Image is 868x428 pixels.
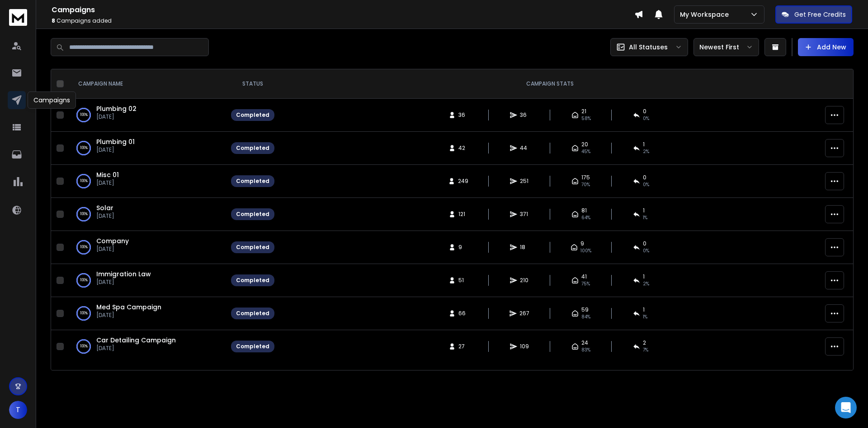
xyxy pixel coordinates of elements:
[80,342,88,351] p: 100 %
[96,279,151,286] p: [DATE]
[643,115,649,122] span: 0 %
[96,336,176,345] a: Car Detailing Campaign
[96,179,119,187] p: [DATE]
[67,297,226,330] td: 100%Med Spa Campaign[DATE]
[67,132,226,165] td: 100%Plumbing 01[DATE]
[52,17,55,24] span: 8
[236,244,269,251] div: Completed
[236,144,269,152] div: Completed
[643,141,645,148] span: 1
[67,231,226,264] td: 100%Company[DATE]
[520,343,529,350] span: 109
[236,310,269,317] div: Completed
[67,330,226,363] td: 100%Car Detailing Campaign[DATE]
[643,346,648,354] span: 7 %
[643,273,645,280] span: 1
[458,211,467,218] span: 121
[580,240,584,247] span: 9
[96,312,161,319] p: [DATE]
[693,38,759,56] button: Newest First
[96,245,129,253] p: [DATE]
[798,38,854,56] button: Add New
[458,244,467,251] span: 9
[643,214,647,221] span: 1 %
[643,306,645,313] span: 1
[581,339,588,346] span: 24
[226,69,280,99] th: STATUS
[581,108,586,115] span: 21
[643,339,646,346] span: 2
[236,178,269,185] div: Completed
[9,401,27,419] button: T
[458,178,468,185] span: 249
[96,170,119,179] a: Misc 01
[458,144,467,152] span: 42
[581,181,590,188] span: 70 %
[80,210,88,219] p: 100 %
[775,5,852,24] button: Get Free Credits
[643,313,647,321] span: 1 %
[67,165,226,198] td: 100%Misc 01[DATE]
[96,269,151,279] a: Immigration Law
[643,247,649,255] span: 0 %
[80,243,88,252] p: 100 %
[520,211,529,218] span: 371
[96,113,137,120] p: [DATE]
[96,303,161,312] a: Med Spa Campaign
[80,144,88,153] p: 100 %
[96,137,135,146] a: Plumbing 01
[581,174,590,181] span: 175
[458,111,467,119] span: 36
[629,43,668,52] p: All Statuses
[458,277,467,284] span: 51
[67,99,226,132] td: 100%Plumbing 02[DATE]
[280,69,820,99] th: CAMPAIGN STATS
[80,309,88,318] p: 100 %
[80,276,88,285] p: 100 %
[52,17,634,24] p: Campaigns added
[52,5,634,15] h1: Campaigns
[581,214,590,221] span: 64 %
[581,313,590,321] span: 84 %
[643,181,649,188] span: 0 %
[458,343,467,350] span: 27
[643,280,649,288] span: 2 %
[520,178,529,185] span: 251
[96,203,113,212] a: Solar
[581,306,589,313] span: 59
[9,9,27,26] img: logo
[680,10,732,19] p: My Workspace
[835,397,857,418] div: Open Intercom Messenger
[643,240,646,247] span: 0
[520,277,529,284] span: 210
[80,177,88,186] p: 100 %
[581,115,591,122] span: 58 %
[519,310,529,317] span: 267
[794,10,846,19] p: Get Free Credits
[643,108,646,115] span: 0
[28,91,76,109] div: Campaigns
[581,346,590,354] span: 83 %
[458,310,467,317] span: 66
[96,104,137,113] a: Plumbing 02
[581,280,590,288] span: 75 %
[80,111,88,120] p: 100 %
[67,198,226,231] td: 100%Solar[DATE]
[520,111,529,119] span: 36
[236,343,269,350] div: Completed
[96,236,129,245] a: Company
[581,141,588,148] span: 20
[580,247,591,255] span: 100 %
[96,146,135,154] p: [DATE]
[96,345,176,352] p: [DATE]
[643,148,649,155] span: 2 %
